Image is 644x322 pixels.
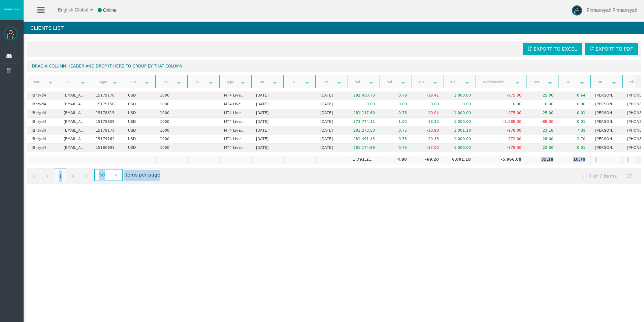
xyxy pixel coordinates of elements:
[251,118,283,127] td: [DATE]
[219,118,251,127] td: MT4 LiveFloatingSpreadAccount
[94,77,112,86] a: Login
[526,109,558,118] td: 25.00
[444,100,476,109] td: 0.00
[59,91,91,100] td: [EMAIL_ADDRESS][DOMAIN_NAME]
[219,91,251,100] td: MT4 LiveFloatingSpreadAccount
[155,118,187,127] td: 1000
[123,135,155,144] td: USD
[590,144,622,152] td: [PERSON_NAME]
[444,118,476,127] td: 1,000.00
[29,170,41,182] a: Go to the first page
[526,100,558,109] td: 0.00
[123,126,155,135] td: USD
[412,135,444,144] td: -20.35
[558,144,590,152] td: 0.01
[155,144,187,152] td: 1000
[24,22,644,34] h4: Clients List
[383,77,400,86] a: Volume lots
[91,135,123,144] td: 15179162
[251,109,283,118] td: [DATE]
[523,43,582,55] a: Export to Excel
[412,109,444,118] td: -20.04
[380,91,412,100] td: 0.78
[95,170,109,180] span: 50
[59,109,91,118] td: [EMAIL_ADDRESS][DOMAIN_NAME]
[415,77,432,86] a: Closed PNL
[380,100,412,109] td: 0.00
[158,77,176,86] a: Leverage
[412,118,444,127] td: 18.52
[626,173,632,179] span: Refresh
[315,126,347,135] td: [DATE]
[534,46,577,52] span: Export to Excel
[91,100,123,109] td: 15179156
[380,126,412,135] td: 0.75
[251,100,283,109] td: [DATE]
[251,144,283,152] td: [DATE]
[251,91,283,100] td: [DATE]
[590,109,622,118] td: [PERSON_NAME]
[412,91,444,100] td: -19.41
[30,77,48,86] a: Partner code
[526,156,558,164] td: 35.18
[84,173,89,179] span: Go to the last page
[476,109,526,118] td: -975.00
[526,135,558,144] td: 28.00
[103,7,117,13] span: Online
[80,170,92,182] a: Go to the last page
[412,100,444,109] td: 0.00
[476,118,526,127] td: -1,088.00
[27,60,641,72] div: Drag a column header and drop it here to group by that column
[126,77,144,86] a: Currency
[91,91,123,100] td: 15179170
[575,170,623,182] span: 1 - 7 of 7 items
[27,144,59,152] td: IBhtyd4
[27,126,59,135] td: IBhtyd4
[123,118,155,127] td: USD
[348,156,380,164] td: 1,791,282.08
[219,100,251,109] td: MT4 LiveFloatingSpreadAccount
[479,77,515,86] a: Withdrawals
[412,144,444,152] td: -17.02
[348,126,380,135] td: 281,273.50
[351,77,368,86] a: Volume
[444,91,476,100] td: 1,000.00
[412,156,444,164] td: -69.20
[59,118,91,127] td: [EMAIL_ADDRESS][DOMAIN_NAME]
[219,135,251,144] td: MT4 LiveFloatingSpreadAccount
[526,144,558,152] td: 22.00
[444,126,476,135] td: 1,001.18
[27,100,59,109] td: IBhtyd4
[27,91,59,100] td: IBhtyd4
[155,91,187,100] td: 1000
[219,144,251,152] td: MT4 LiveFloatingSpreadAccount
[476,135,526,144] td: -972.00
[91,109,123,118] td: 15178615
[526,126,558,135] td: 23.18
[91,126,123,135] td: 15179173
[3,8,20,10] img: logo.svg
[59,135,91,144] td: [EMAIL_ADDRESS][DOMAIN_NAME]
[190,77,208,86] a: Short Code
[593,77,611,86] a: Name
[113,172,119,178] span: select
[558,91,590,100] td: 0.64
[123,91,155,100] td: USD
[587,7,637,13] span: Firmansyah Firmansyah
[558,126,590,135] td: 7.33
[476,100,526,109] td: 0.00
[625,77,643,86] a: Phone
[558,109,590,118] td: 0.01
[595,46,633,52] span: Export to PDF
[558,118,590,127] td: 0.01
[45,173,50,179] span: Go to the previous page
[251,135,283,144] td: [DATE]
[287,77,304,86] a: End Date
[380,144,412,152] td: 0.75
[529,77,547,86] a: Net deposits
[91,144,123,152] td: 15180691
[590,91,622,100] td: [PERSON_NAME]
[558,135,590,144] td: 2.70
[93,170,160,181] span: items per page
[380,156,412,164] td: 4.80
